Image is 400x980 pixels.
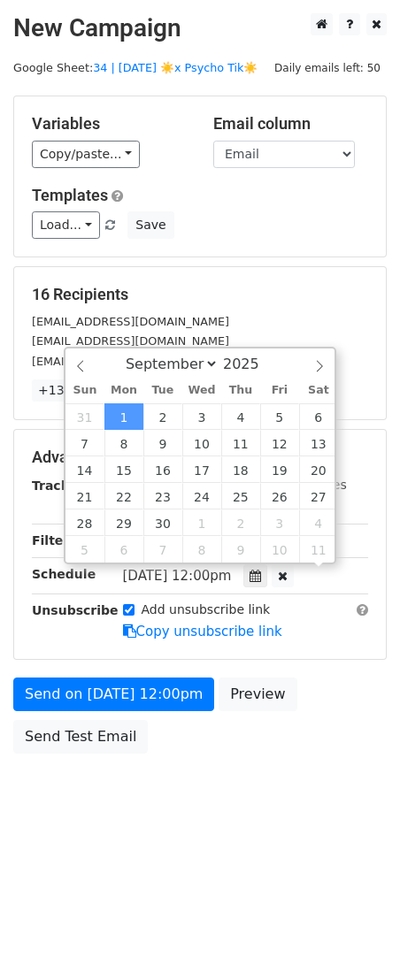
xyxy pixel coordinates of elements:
[299,536,338,563] span: October 11, 2025
[32,379,106,402] a: +13 more
[260,509,299,536] span: October 3, 2025
[221,385,260,396] span: Thu
[32,448,368,467] h5: Advanced
[13,678,214,711] a: Send on [DATE] 12:00pm
[221,456,260,483] span: September 18, 2025
[219,356,282,372] input: Year
[32,334,229,348] small: [EMAIL_ADDRESS][DOMAIN_NAME]
[65,483,104,509] span: September 21, 2025
[32,603,119,617] strong: Unsubscribe
[32,567,96,581] strong: Schedule
[104,536,143,563] span: October 6, 2025
[104,403,143,430] span: September 1, 2025
[268,61,387,74] a: Daily emails left: 50
[299,430,338,456] span: September 13, 2025
[299,456,338,483] span: September 20, 2025
[32,114,187,134] h5: Variables
[143,385,182,396] span: Tue
[32,186,108,204] a: Templates
[143,536,182,563] span: October 7, 2025
[127,211,173,239] button: Save
[219,678,296,711] a: Preview
[143,483,182,509] span: September 23, 2025
[299,509,338,536] span: October 4, 2025
[13,720,148,754] a: Send Test Email
[32,285,368,304] h5: 16 Recipients
[143,456,182,483] span: September 16, 2025
[260,403,299,430] span: September 5, 2025
[260,456,299,483] span: September 19, 2025
[104,483,143,509] span: September 22, 2025
[260,385,299,396] span: Fri
[260,430,299,456] span: September 12, 2025
[13,61,258,74] small: Google Sheet:
[260,483,299,509] span: September 26, 2025
[143,509,182,536] span: September 30, 2025
[221,403,260,430] span: September 4, 2025
[277,476,346,494] label: UTM Codes
[65,403,104,430] span: August 31, 2025
[104,456,143,483] span: September 15, 2025
[182,536,221,563] span: October 8, 2025
[312,895,400,980] iframe: Chat Widget
[32,315,229,328] small: [EMAIL_ADDRESS][DOMAIN_NAME]
[65,430,104,456] span: September 7, 2025
[104,430,143,456] span: September 8, 2025
[32,141,140,168] a: Copy/paste...
[32,211,100,239] a: Load...
[182,456,221,483] span: September 17, 2025
[221,430,260,456] span: September 11, 2025
[143,403,182,430] span: September 2, 2025
[182,509,221,536] span: October 1, 2025
[143,430,182,456] span: September 9, 2025
[13,13,387,43] h2: New Campaign
[123,624,282,639] a: Copy unsubscribe link
[93,61,258,74] a: 34 | [DATE] ☀️x Psycho Tik☀️
[32,355,229,368] small: [EMAIL_ADDRESS][DOMAIN_NAME]
[65,385,104,396] span: Sun
[65,536,104,563] span: October 5, 2025
[104,385,143,396] span: Mon
[104,509,143,536] span: September 29, 2025
[65,456,104,483] span: September 14, 2025
[123,568,232,584] span: [DATE] 12:00pm
[221,509,260,536] span: October 2, 2025
[182,385,221,396] span: Wed
[32,533,77,547] strong: Filters
[260,536,299,563] span: October 10, 2025
[182,430,221,456] span: September 10, 2025
[182,483,221,509] span: September 24, 2025
[32,479,91,493] strong: Tracking
[299,483,338,509] span: September 27, 2025
[65,509,104,536] span: September 28, 2025
[221,536,260,563] span: October 9, 2025
[221,483,260,509] span: September 25, 2025
[299,403,338,430] span: September 6, 2025
[268,58,387,78] span: Daily emails left: 50
[299,385,338,396] span: Sat
[182,403,221,430] span: September 3, 2025
[213,114,368,134] h5: Email column
[142,601,271,619] label: Add unsubscribe link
